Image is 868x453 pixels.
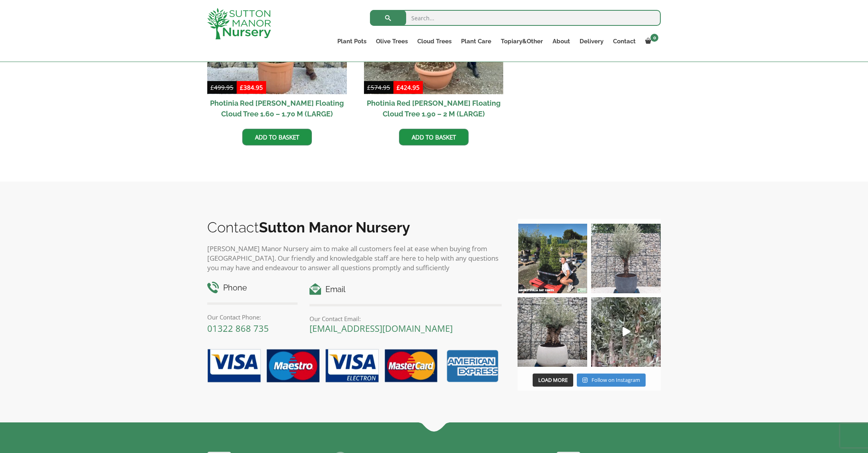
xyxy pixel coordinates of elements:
[309,283,502,296] h4: Email
[207,312,298,322] p: Our Contact Phone:
[364,94,504,123] h2: Photinia Red [PERSON_NAME] Floating Cloud Tree 1.90 – 2 M (LARGE)
[518,297,587,367] img: Check out this beauty we potted at our nursery today ❤️‍🔥 A huge, ancient gnarled Olive tree plan...
[496,36,548,47] a: Topiary&Other
[397,83,400,91] span: £
[370,10,661,26] input: Search...
[591,297,661,367] a: Play
[210,83,234,91] bdi: 499.95
[582,377,588,383] svg: Instagram
[210,83,214,91] span: £
[577,374,646,387] a: Instagram Follow on Instagram
[548,36,575,47] a: About
[371,36,413,47] a: Olive Trees
[413,36,456,47] a: Cloud Trees
[456,36,496,47] a: Plant Care
[367,83,390,91] bdi: 574.95
[591,224,661,293] img: A beautiful multi-stem Spanish Olive tree potted in our luxurious fibre clay pots 😍😍
[240,83,263,91] bdi: 384.95
[207,282,298,294] h4: Phone
[207,322,269,334] a: 01322 868 735
[207,219,502,236] h2: Contact
[242,129,312,145] a: Add to basket: “Photinia Red Robin Floating Cloud Tree 1.60 - 1.70 M (LARGE)”
[640,36,661,47] a: 0
[397,83,420,91] bdi: 424.95
[533,374,573,387] button: Load More
[650,34,658,42] span: 0
[623,327,631,336] svg: Play
[367,83,371,91] span: £
[207,94,347,123] h2: Photinia Red [PERSON_NAME] Floating Cloud Tree 1.60 – 1.70 M (LARGE)
[608,36,640,47] a: Contact
[309,322,453,334] a: [EMAIL_ADDRESS][DOMAIN_NAME]
[207,8,271,39] img: logo
[518,224,587,293] img: Our elegant & picturesque Angustifolia Cones are an exquisite addition to your Bay Tree collectio...
[399,129,469,145] a: Add to basket: “Photinia Red Robin Floating Cloud Tree 1.90 - 2 M (LARGE)”
[538,376,568,383] span: Load More
[201,345,502,388] img: payment-options.png
[591,297,661,367] img: New arrivals Monday morning of beautiful olive trees 🤩🤩 The weather is beautiful this summer, gre...
[592,376,640,383] span: Follow on Instagram
[259,219,410,236] b: Sutton Manor Nursery
[207,244,502,273] p: [PERSON_NAME] Manor Nursery aim to make all customers feel at ease when buying from [GEOGRAPHIC_D...
[333,36,371,47] a: Plant Pots
[575,36,608,47] a: Delivery
[309,314,502,323] p: Our Contact Email:
[240,83,243,91] span: £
